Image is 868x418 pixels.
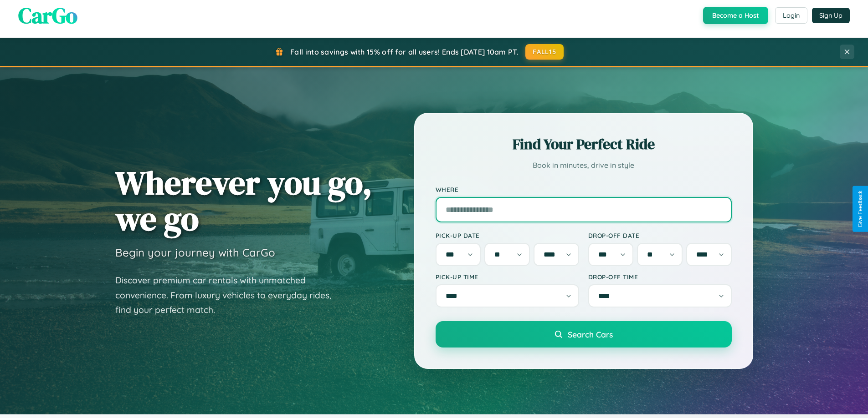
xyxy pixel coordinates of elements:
button: FALL15 [525,44,564,60]
span: Search Cars [568,329,613,339]
button: Become a Host [703,7,768,24]
label: Drop-off Time [588,273,732,281]
button: Search Cars [436,321,732,347]
label: Drop-off Date [588,232,732,239]
button: Sign Up [812,8,850,23]
h3: Begin your journey with CarGo [115,246,275,259]
span: CarGo [18,0,77,30]
p: Book in minutes, drive in style [436,159,732,172]
label: Pick-up Time [436,273,579,281]
label: Where [436,186,732,193]
h2: Find Your Perfect Ride [436,134,732,154]
p: Discover premium car rentals with unmatched convenience. From luxury vehicles to everyday rides, ... [115,273,343,317]
h1: Wherever you go, we go [115,165,372,237]
div: Give Feedback [857,191,863,227]
button: Login [775,7,807,24]
label: Pick-up Date [436,232,579,239]
span: Fall into savings with 15% off for all users! Ends [DATE] 10am PT. [290,47,519,56]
